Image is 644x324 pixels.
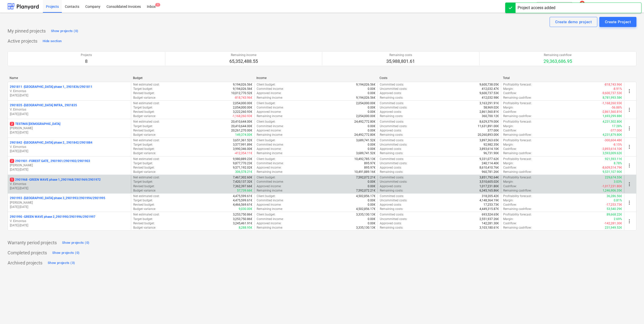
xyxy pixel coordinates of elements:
p: [DATE] - [DATE] [10,186,129,191]
span: 2 [10,122,14,126]
p: 2901993 - [GEOGRAPHIC_DATA] phase 3_2901993/2901994/2901995 [10,196,105,200]
div: Show projects (3) [48,260,75,266]
p: Revised budget : [133,147,155,151]
p: Remaining income : [257,151,283,155]
p: Committed income : [257,124,284,128]
p: 7,467,302.60€ [233,175,252,180]
p: Cashflow : [503,147,517,151]
p: Committed costs : [380,83,404,87]
p: 2901811 - [GEOGRAPHIC_DATA] phase 1_ 2901836/2901811 [10,85,92,89]
p: 9,531,107.90€ [603,170,622,174]
p: [DATE] - [DATE] [10,93,129,98]
p: Uncommitted costs : [380,161,407,166]
div: Income [256,76,376,80]
p: Net estimated cost : [133,83,160,87]
p: -2,861,560.81€ [602,110,622,114]
p: 0.00€ [368,203,375,207]
p: 6,345,165.86€ [479,188,499,193]
button: Show projects (0) [51,249,81,257]
p: 10,012,770.52€ [231,91,252,95]
p: 3,510,605.02€ [479,180,499,184]
p: Remaining costs : [380,114,403,118]
p: -56.88% [611,105,622,110]
p: Committed costs : [380,101,404,105]
p: 96,731.90€ [484,151,499,155]
p: 35,988,801.61 [386,58,415,64]
p: 4,148,364.19€ [479,198,499,203]
p: Remaining costs : [380,188,403,193]
p: -377.00€ [610,128,622,133]
p: 895.97€ [364,166,375,170]
p: 0.00€ [368,91,375,95]
p: Margin : [503,124,514,128]
div: Show projects (0) [62,240,89,246]
p: -17,253.73€ [606,203,622,207]
p: [PERSON_NAME] [10,126,129,130]
button: Create Project [599,17,636,27]
p: Remaining costs : [380,151,403,155]
p: -412,354.11€ [234,151,252,155]
p: 3,593,009.62€ [603,151,622,155]
p: 0.00€ [368,198,375,203]
button: Hide section [41,37,63,45]
p: Active projects [8,38,37,44]
p: 10,492,785.13€ [354,157,375,161]
p: Margin : [503,198,514,203]
p: Uncommitted costs : [380,124,407,128]
div: 22901901 -FOREST GATE_ 2901901/2901902/2901903[PERSON_NAME][DATE]-[DATE] [10,159,129,172]
span: 2 [10,159,14,163]
p: 20,261,270.00€ [231,128,252,133]
p: My pinned projects [8,28,46,34]
p: 4,502,856.17€ [356,194,375,198]
p: 2901901 - FOREST GATE_ 2901901/2901902/2901903 [10,159,90,163]
div: Total [503,76,622,80]
p: Profitability forecast : [503,194,532,198]
p: Committed income : [257,161,284,166]
p: 7,592,072.21€ [356,175,375,180]
p: 360,700.12€ [482,114,499,118]
p: Revised budget : [133,166,155,170]
p: 0.00€ [368,110,375,114]
p: Approved income : [257,184,281,188]
p: 8,629,379.00€ [479,120,499,124]
p: 240,114.40€ [482,161,499,166]
p: Margin : [503,87,514,91]
p: 58,969.02€ [484,105,499,110]
p: 0.00€ [368,180,375,184]
p: Committed costs : [380,120,404,124]
p: 412,032.98€ [482,96,499,100]
p: 0.00€ [368,87,375,91]
p: 2,054,000.00€ [356,114,375,118]
span: more_vert [626,200,632,206]
p: Net estimated cost : [133,101,160,105]
p: Margin : [503,143,514,147]
p: Cashflow : [503,91,517,95]
div: Budget [133,76,252,80]
p: 7,592,072.21€ [356,188,375,193]
p: Budget variance : [133,207,156,211]
p: 3,689,741.52€ [356,138,375,143]
div: Project access added [518,5,555,11]
p: [DATE] - [DATE] [10,130,129,135]
p: 11,631,891.00€ [478,124,499,128]
p: Budget variance : [133,96,156,100]
p: -8,609,514.79€ [602,166,622,170]
p: Approved income : [257,110,281,114]
button: Show projects (0) [50,27,79,35]
p: Profitability forecast : [503,157,532,161]
p: 3,689,741.52€ [356,151,375,155]
p: V. Eimontas [10,182,129,186]
p: 0.00€ [368,147,375,151]
p: -8.91% [613,87,622,91]
p: Budget variance : [133,133,156,137]
p: Net estimated cost : [133,120,160,124]
p: 3,851,792.64€ [479,175,499,180]
p: Client budget : [257,101,276,105]
p: 17.28% [612,124,622,128]
p: 1,017,231.80€ [479,184,499,188]
p: Approved costs : [380,147,402,151]
p: 2901842 - [GEOGRAPHIC_DATA] phase 2_ 2901842/2901884 [10,141,92,145]
p: Committed income : [257,87,284,91]
p: -8.15% [613,143,622,147]
p: 3,990,346.00€ [233,147,252,151]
